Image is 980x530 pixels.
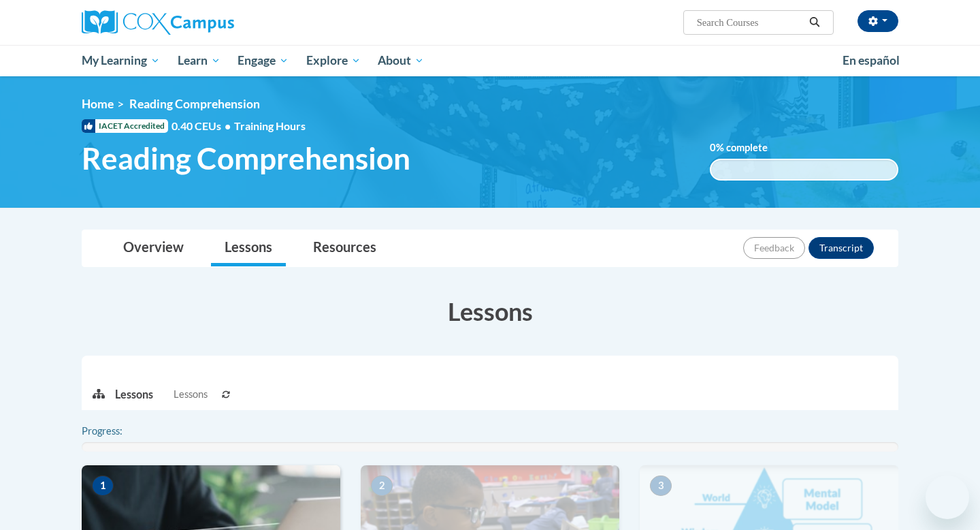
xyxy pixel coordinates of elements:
button: Account Settings [857,10,898,32]
label: Progress: [82,424,160,439]
span: 2 [371,476,393,496]
span: IACET Accredited [82,119,168,133]
span: 1 [92,476,114,496]
a: Explore [297,45,370,76]
span: Reading Comprehension [129,97,260,111]
a: Home [82,97,114,111]
button: Transcript [808,237,874,259]
span: 0 [710,142,716,153]
span: Training Hours [234,119,306,132]
span: 0.40 CEUs [171,119,234,134]
a: Lessons [211,230,286,266]
span: • [225,119,231,132]
span: Lessons [174,387,208,402]
span: Learn [178,52,220,69]
span: Reading Comprehension [82,140,410,176]
span: About [378,52,424,69]
input: Search Courses [696,14,804,31]
a: My Learning [73,45,169,76]
button: Search [804,14,825,31]
span: Explore [306,52,361,69]
span: Engage [238,52,289,69]
iframe: Button to launch messaging window [926,476,969,519]
a: Resources [299,230,390,266]
span: My Learning [82,52,160,69]
span: En español [843,53,900,67]
img: Cox Campus [82,10,234,35]
a: About [370,45,434,76]
button: Feedback [743,237,805,259]
span: 3 [650,476,672,496]
h3: Lessons [82,294,898,328]
p: Lessons [115,387,153,402]
a: En español [834,46,909,75]
a: Cox Campus [82,10,340,35]
a: Overview [110,230,197,266]
label: % complete [710,140,788,155]
div: Main menu [61,45,919,76]
a: Learn [169,45,229,76]
a: Engage [229,45,297,76]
